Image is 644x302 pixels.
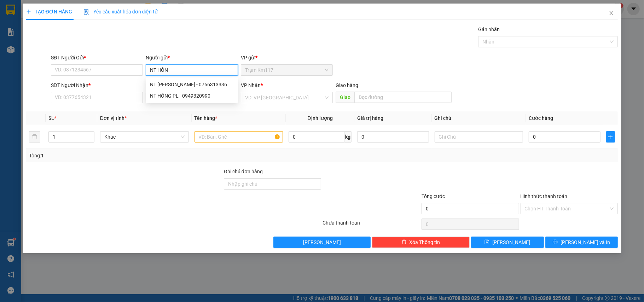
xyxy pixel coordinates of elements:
[146,90,238,101] div: NT HỒNG PL - 0949320990
[606,131,615,143] button: plus
[553,239,558,245] span: printer
[308,115,333,121] span: Định lượng
[357,131,429,143] input: 0
[354,92,452,103] input: Dọc đường
[146,79,238,90] div: NT HOÀNG DUY ANH - 0766313336
[51,54,143,62] div: SĐT Người Gửi
[561,238,610,246] span: [PERSON_NAME] và In
[241,54,333,62] div: VP gửi
[224,169,263,174] label: Ghi chú đơn hàng
[492,238,530,246] span: [PERSON_NAME]
[529,115,553,121] span: Cước hàng
[402,239,407,245] span: delete
[29,152,249,159] div: Tổng: 1
[245,65,329,75] span: Trạm Km117
[471,237,544,248] button: save[PERSON_NAME]
[478,27,500,32] label: Gán nhãn
[322,219,421,231] div: Chưa thanh toán
[195,115,217,121] span: Tên hàng
[609,10,614,16] span: close
[150,81,234,88] div: NT [PERSON_NAME] - 0766313336
[485,239,489,245] span: save
[607,134,615,140] span: plus
[422,193,445,199] span: Tổng cước
[100,115,127,121] span: Đơn vị tính
[83,9,89,15] img: icon
[372,237,470,248] button: deleteXóa Thông tin
[51,81,143,89] div: SĐT Người Nhận
[224,178,321,190] input: Ghi chú đơn hàng
[410,238,440,246] span: Xóa Thông tin
[435,131,523,143] input: Ghi Chú
[336,82,358,88] span: Giao hàng
[146,54,238,62] div: Người gửi
[195,131,283,143] input: VD: Bàn, Ghế
[104,132,185,142] span: Khác
[357,115,383,121] span: Giá trị hàng
[29,131,40,143] button: delete
[26,9,72,14] span: TẠO ĐƠN HÀNG
[303,238,341,246] span: [PERSON_NAME]
[344,131,352,143] span: kg
[48,115,54,121] span: SL
[521,193,568,199] label: Hình thức thanh toán
[545,237,618,248] button: printer[PERSON_NAME] và In
[432,111,526,125] th: Ghi chú
[336,92,354,103] span: Giao
[241,82,261,88] span: VP Nhận
[273,237,371,248] button: [PERSON_NAME]
[26,9,31,14] span: plus
[602,4,621,23] button: Close
[150,92,234,100] div: NT HỒNG PL - 0949320990
[83,9,158,14] span: Yêu cầu xuất hóa đơn điện tử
